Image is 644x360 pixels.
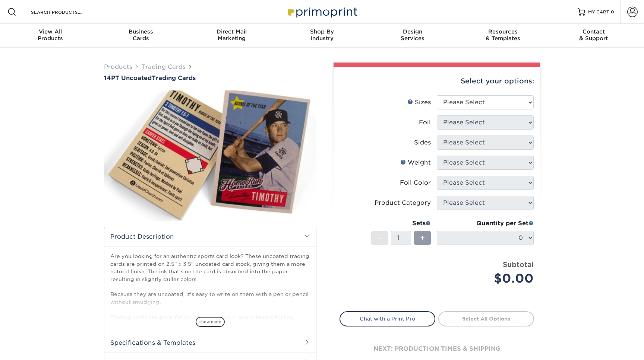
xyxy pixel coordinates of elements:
[96,24,186,48] a: BusinessCards
[104,74,316,82] a: 14PT UncoatedTrading Cards
[548,28,639,35] span: Contact
[367,28,458,35] span: Design
[438,311,534,326] a: Select All Options
[414,138,431,147] div: Sides
[548,24,639,48] a: Contact& Support
[277,28,367,42] div: Industry
[186,28,277,42] div: Marketing
[30,7,103,16] input: SEARCH PRODUCTS.....
[110,252,310,336] p: Are you looking for an authentic sports card look? These uncoated trading cards are printed on 2....
[407,98,431,107] div: Sizes
[285,4,359,20] img: Primoprint
[186,28,277,35] span: Direct Mail
[277,24,367,48] a: Shop ByIndustry
[5,28,96,42] div: Products
[96,28,186,42] div: Cards
[548,28,639,42] div: & Support
[5,24,96,48] a: View AllProducts
[611,9,614,15] span: 0
[420,232,425,243] span: +
[186,24,277,48] a: Direct MailMarketing
[588,9,609,15] span: MY CART
[277,28,367,35] span: Shop By
[437,219,534,228] div: Quantity per Set
[104,82,316,229] img: 14PT Uncoated 01
[340,67,534,95] div: Select your options:
[367,28,458,42] div: Services
[503,260,534,268] strong: Subtotal
[104,63,132,70] a: Products
[104,227,316,246] h2: Product Description
[367,24,458,48] a: DesignServices
[442,270,534,287] div: $0.00
[371,219,431,228] div: Sets
[458,24,548,48] a: Resources& Templates
[375,198,431,207] div: Product Category
[104,74,152,82] span: 14PT Uncoated
[96,28,186,35] span: Business
[400,178,431,187] div: Foil Color
[378,232,381,243] span: -
[104,74,316,82] h1: Trading Cards
[458,28,548,42] div: & Templates
[141,63,186,70] a: Trading Cards
[400,158,431,167] div: Weight
[5,28,96,35] span: View All
[458,28,548,35] span: Resources
[340,311,435,326] a: Chat with a Print Pro
[419,118,431,127] div: Foil
[104,333,316,352] h2: Specifications & Templates
[196,317,225,327] span: show more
